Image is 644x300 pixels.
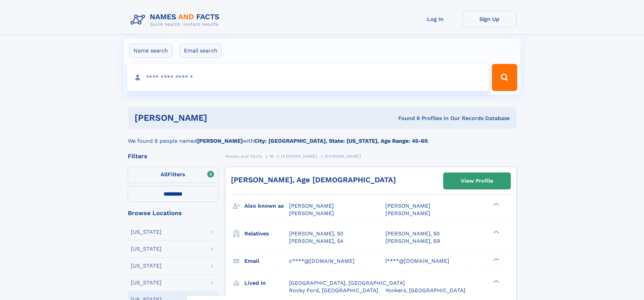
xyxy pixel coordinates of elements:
[131,246,162,252] div: [US_STATE]
[131,263,162,269] div: [US_STATE]
[385,237,440,245] a: [PERSON_NAME], 69
[385,287,466,294] span: Yonkers, [GEOGRAPHIC_DATA]
[385,203,430,209] span: [PERSON_NAME]
[492,257,500,261] div: ❯
[244,255,289,267] h3: Email
[244,277,289,289] h3: Lived in
[244,200,289,212] h3: Also known as
[289,287,378,294] span: Rocky Ford, [GEOGRAPHIC_DATA]
[492,279,500,283] div: ❯
[281,154,317,159] span: [PERSON_NAME]
[135,114,303,122] h1: [PERSON_NAME]
[270,152,273,160] a: M
[127,64,489,91] input: search input
[161,171,168,178] span: All
[225,152,262,160] a: Names and Facts
[270,154,273,159] span: M
[385,210,430,216] span: [PERSON_NAME]
[492,202,500,207] div: ❯
[492,64,517,91] button: Search Button
[131,280,162,285] div: [US_STATE]
[462,11,517,27] a: Sign Up
[244,228,289,239] h3: Relatives
[289,237,343,245] a: [PERSON_NAME], 54
[444,173,510,189] a: View Profile
[289,280,405,286] span: [GEOGRAPHIC_DATA], [GEOGRAPHIC_DATA]
[128,11,225,29] img: Logo Names and Facts
[231,176,396,184] a: [PERSON_NAME], Age [DEMOGRAPHIC_DATA]
[128,210,218,216] div: Browse Locations
[180,44,222,58] label: Email search
[289,203,334,209] span: [PERSON_NAME]
[128,129,517,145] div: We found 8 people named with .
[128,167,218,183] label: Filters
[289,210,334,216] span: [PERSON_NAME]
[281,152,317,160] a: [PERSON_NAME]
[128,153,218,159] div: Filters
[492,230,500,234] div: ❯
[303,115,510,122] div: Found 8 Profiles In Our Records Database
[325,154,361,159] span: [PERSON_NAME]
[129,44,172,58] label: Name search
[254,138,428,144] b: City: [GEOGRAPHIC_DATA], State: [US_STATE], Age Range: 45-60
[408,11,462,27] a: Log In
[461,173,493,189] div: View Profile
[289,230,343,237] a: [PERSON_NAME], 50
[197,138,243,144] b: [PERSON_NAME]
[385,230,440,237] a: [PERSON_NAME], 50
[131,229,162,235] div: [US_STATE]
